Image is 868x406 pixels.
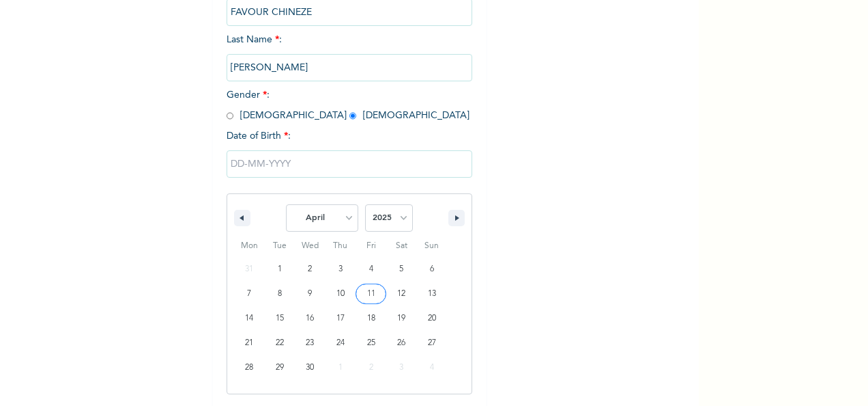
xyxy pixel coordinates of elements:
[356,257,386,282] button: 4
[397,282,405,306] span: 12
[227,90,469,120] span: Gender : [DEMOGRAPHIC_DATA] [DEMOGRAPHIC_DATA]
[265,257,295,282] button: 1
[325,235,356,257] span: Thu
[295,235,325,257] span: Wed
[386,282,417,306] button: 12
[386,257,417,282] button: 5
[276,355,284,380] span: 29
[308,257,312,282] span: 2
[386,235,417,257] span: Sat
[416,306,447,331] button: 20
[227,35,472,72] span: Last Name :
[234,306,265,331] button: 14
[367,282,375,306] span: 11
[430,257,434,282] span: 6
[338,257,343,282] span: 3
[308,282,312,306] span: 9
[278,282,282,306] span: 8
[428,282,436,306] span: 13
[265,331,295,355] button: 22
[325,331,356,355] button: 24
[399,257,403,282] span: 5
[428,331,436,355] span: 27
[295,355,325,380] button: 30
[325,257,356,282] button: 3
[276,306,284,331] span: 15
[245,331,253,355] span: 21
[416,235,447,257] span: Sun
[367,331,375,355] span: 25
[247,282,251,306] span: 7
[369,257,373,282] span: 4
[386,306,417,331] button: 19
[227,150,472,178] input: DD-MM-YYYY
[234,355,265,380] button: 28
[265,282,295,306] button: 8
[416,257,447,282] button: 6
[227,54,472,81] input: Enter your last name
[276,331,284,355] span: 22
[245,306,253,331] span: 14
[356,331,386,355] button: 25
[336,306,345,331] span: 17
[336,282,345,306] span: 10
[397,306,405,331] span: 19
[416,282,447,306] button: 13
[234,235,265,257] span: Mon
[356,282,386,306] button: 11
[265,355,295,380] button: 29
[295,282,325,306] button: 9
[227,129,291,144] span: Date of Birth :
[265,306,295,331] button: 15
[295,306,325,331] button: 16
[416,331,447,355] button: 27
[336,331,345,355] span: 24
[325,282,356,306] button: 10
[367,306,375,331] span: 18
[295,257,325,282] button: 2
[295,331,325,355] button: 23
[386,331,417,355] button: 26
[356,306,386,331] button: 18
[356,235,386,257] span: Fri
[397,331,405,355] span: 26
[428,306,436,331] span: 20
[306,331,314,355] span: 23
[306,355,314,380] span: 30
[325,306,356,331] button: 17
[234,331,265,355] button: 21
[265,235,295,257] span: Tue
[245,355,253,380] span: 28
[234,282,265,306] button: 7
[306,306,314,331] span: 16
[278,257,282,282] span: 1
